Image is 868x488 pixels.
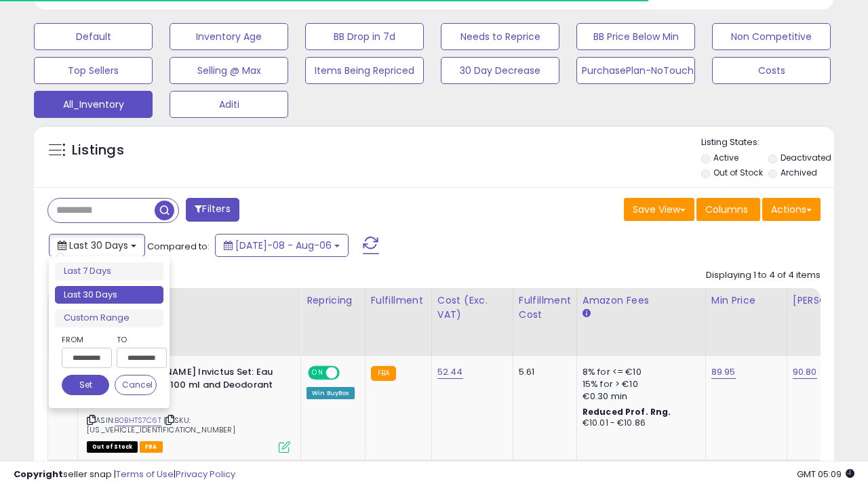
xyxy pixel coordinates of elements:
li: Last 30 Days [55,286,163,304]
button: [DATE]-08 - Aug-06 [215,234,349,257]
button: All_Inventory [34,91,153,118]
small: FBA [371,366,396,381]
span: [DATE]-08 - Aug-06 [235,239,332,252]
span: Last 30 Days [69,239,128,252]
div: €0.30 min [583,390,695,403]
a: Terms of Use [116,468,174,481]
b: [PERSON_NAME] Invictus Set: Eau de Toilette 100 ml and Deodorant 100 ml [117,366,282,407]
div: Repricing [307,293,359,308]
div: €10.01 - €10.86 [583,418,695,429]
button: Top Sellers [34,57,153,84]
button: Default [34,23,153,50]
span: 2025-09-6 05:09 GMT [797,468,854,481]
label: Deactivated [781,152,831,163]
button: Aditi [170,91,288,118]
b: Reduced Prof. Rng. [583,406,671,418]
div: Fulfillment [371,293,426,308]
label: Archived [781,167,817,178]
h5: Listings [72,141,124,160]
span: All listings that are currently out of stock and unavailable for purchase on Amazon [87,441,138,453]
button: Non Competitive [712,23,831,50]
span: | SKU: [US_VEHICLE_IDENTIFICATION_NUMBER] [87,415,235,435]
label: To [117,333,157,346]
button: BB Drop in 7d [305,23,424,50]
div: 8% for <= €10 [583,366,695,378]
div: Win BuyBox [307,387,355,399]
button: Set [62,375,109,395]
div: Min Price [711,293,781,308]
li: Custom Range [55,309,163,327]
a: B0BHTS7C6T [115,415,161,426]
div: Cost (Exc. VAT) [437,293,507,322]
div: Title [83,293,295,308]
button: Save View [624,198,694,221]
li: Last 7 Days [55,262,163,281]
button: Selling @ Max [170,57,288,84]
span: ON [309,367,326,379]
a: 52.44 [437,365,463,379]
div: Displaying 1 to 4 of 4 items [706,269,821,282]
button: Needs to Reprice [441,23,559,50]
label: From [62,333,109,346]
span: Columns [705,203,748,216]
div: 5.61 [519,366,566,378]
button: Inventory Age [170,23,288,50]
div: ASIN: [87,366,290,451]
button: Last 30 Days [49,234,145,257]
p: Listing States: [701,136,834,149]
small: Amazon Fees. [583,308,591,320]
button: 30 Day Decrease [441,57,559,84]
label: Out of Stock [713,167,763,178]
a: Privacy Policy [176,468,235,481]
button: Filters [186,198,239,222]
button: PurchasePlan-NoTouch [576,57,695,84]
a: 90.80 [793,365,817,379]
span: Compared to: [147,240,210,253]
button: Cancel [115,375,157,395]
button: Costs [712,57,831,84]
button: BB Price Below Min [576,23,695,50]
div: Amazon Fees [583,293,700,308]
span: OFF [338,367,359,379]
div: Fulfillment Cost [519,293,571,322]
a: 89.95 [711,365,736,379]
label: Active [713,152,738,163]
strong: Copyright [14,468,63,481]
div: seller snap | | [14,468,235,481]
button: Actions [762,198,821,221]
span: FBA [140,441,163,453]
button: Columns [696,198,760,221]
button: Items Being Repriced [305,57,424,84]
div: 15% for > €10 [583,378,695,390]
